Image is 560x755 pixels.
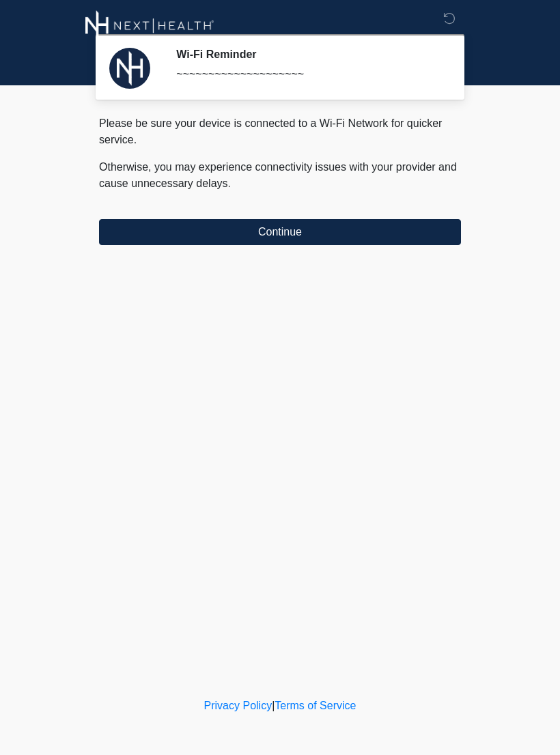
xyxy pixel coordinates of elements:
[275,700,356,711] a: Terms of Service
[204,700,272,711] a: Privacy Policy
[228,177,231,189] span: .
[176,66,440,83] div: ~~~~~~~~~~~~~~~~~~~~
[99,115,461,148] p: Please be sure your device is connected to a Wi-Fi Network for quicker service.
[85,10,214,41] img: Next-Health Montecito Logo
[176,48,440,61] h2: Wi-Fi Reminder
[109,48,150,89] img: Agent Avatar
[99,219,461,245] button: Continue
[99,159,461,192] p: Otherwise, you may experience connectivity issues with your provider and cause unnecessary delays
[272,700,275,711] a: |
